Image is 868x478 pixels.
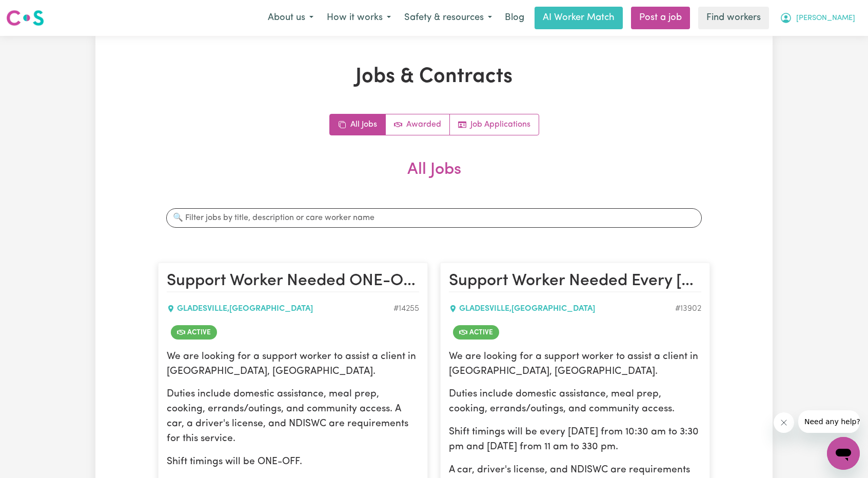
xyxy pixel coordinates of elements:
p: Duties include domestic assistance, meal prep, cooking, errands/outings, and community access. A ... [167,387,419,446]
iframe: Message from company [798,410,860,433]
a: Active jobs [386,114,450,135]
img: Careseekers logo [6,9,44,27]
iframe: Close message [774,412,794,433]
span: Need any help? [6,7,62,15]
button: How it works [320,7,398,29]
p: Shift timings will be ONE-OFF. [167,455,419,470]
input: 🔍 Filter jobs by title, description or care worker name [166,208,702,228]
button: About us [261,7,320,29]
div: Job ID #13902 [675,303,701,315]
div: Job ID #14255 [393,303,419,315]
p: We are looking for a support worker to assist a client in [GEOGRAPHIC_DATA], [GEOGRAPHIC_DATA]. [449,350,701,380]
h2: Support Worker Needed Every Monday And Wednesday In Gladesville, NSW [449,271,701,292]
button: Safety & resources [398,7,499,29]
a: Job applications [450,114,539,135]
a: Blog [499,7,530,29]
a: All jobs [330,114,386,135]
p: We are looking for a support worker to assist a client in [GEOGRAPHIC_DATA], [GEOGRAPHIC_DATA]. [167,350,419,380]
h1: Jobs & Contracts [158,65,710,89]
button: My Account [773,7,862,29]
h2: Support Worker Needed ONE-OFF In Gladesville, NSW [167,271,419,292]
span: Job is active [171,325,217,340]
span: Job is active [453,325,499,340]
div: GLADESVILLE , [GEOGRAPHIC_DATA] [167,303,393,315]
div: GLADESVILLE , [GEOGRAPHIC_DATA] [449,303,675,315]
p: Duties include domestic assistance, meal prep, cooking, errands/outings, and community access. [449,387,701,417]
a: Careseekers logo [6,6,44,30]
a: Post a job [631,7,690,29]
a: Find workers [698,7,769,29]
span: [PERSON_NAME] [796,13,855,24]
h2: All Jobs [158,160,710,196]
iframe: Button to launch messaging window [827,437,860,470]
p: Shift timings will be every [DATE] from 10:30 am to 3:30 pm and [DATE] from 11 am to 330 pm. [449,425,701,455]
a: AI Worker Match [535,7,623,29]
